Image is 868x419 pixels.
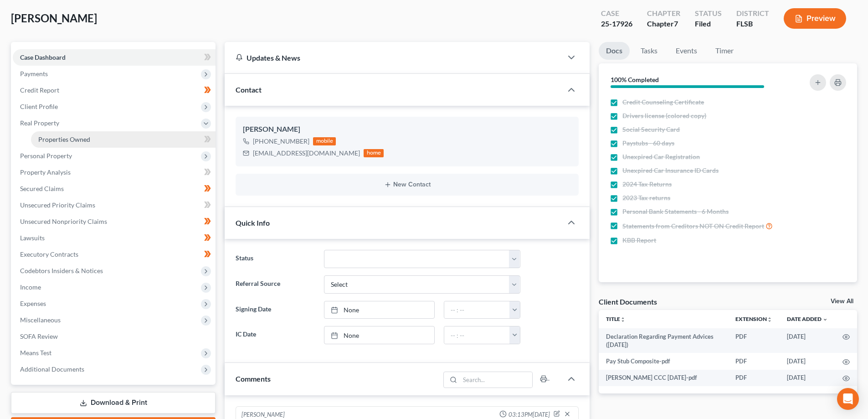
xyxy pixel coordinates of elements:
[780,353,835,369] td: [DATE]
[20,332,58,340] span: SOFA Review
[708,42,741,60] a: Timer
[13,328,216,345] a: SOFA Review
[20,86,59,94] span: Credit Report
[253,137,309,146] div: [PHONE_NUMBER]
[599,42,630,60] a: Docs
[20,250,78,258] span: Executory Contracts
[780,328,835,353] td: [DATE]
[11,11,97,25] span: [PERSON_NAME]
[728,370,780,386] td: PDF
[253,149,360,158] div: [EMAIL_ADDRESS][DOMAIN_NAME]
[599,297,657,306] div: Client Documents
[622,222,764,231] span: Statements from Creditors NOT ON Credit Report
[444,326,510,344] input: -- : --
[695,19,722,29] div: Filed
[13,82,216,98] a: Credit Report
[787,316,828,322] a: Date Added expand_more
[231,326,319,344] label: IC Date
[736,8,769,19] div: District
[622,125,680,134] span: Social Security Card
[784,8,846,29] button: Preview
[236,85,262,94] span: Contact
[622,166,719,175] span: Unexpired Car Insurance ID Cards
[622,180,672,189] span: 2024 Tax Returns
[313,137,336,145] div: mobile
[20,70,48,78] span: Payments
[622,236,656,245] span: KBB Report
[622,111,706,120] span: Drivers license (colored copy)
[620,317,626,322] i: unfold_more
[20,168,71,176] span: Property Analysis
[20,119,59,127] span: Real Property
[20,103,58,110] span: Client Profile
[728,353,780,369] td: PDF
[20,349,51,357] span: Means Test
[674,19,678,28] span: 7
[822,317,828,322] i: expand_more
[599,328,728,353] td: Declaration Regarding Payment Advices ([DATE])
[444,301,510,319] input: -- : --
[231,275,319,294] label: Referral Source
[20,201,95,209] span: Unsecured Priority Claims
[231,301,319,319] label: Signing Date
[767,317,772,322] i: unfold_more
[236,218,270,227] span: Quick Info
[31,131,216,148] a: Properties Owned
[13,181,216,197] a: Secured Claims
[20,217,107,225] span: Unsecured Nonpriority Claims
[508,410,550,419] span: 03:13PM[DATE]
[601,19,632,29] div: 25-17926
[735,316,772,322] a: Extensionunfold_more
[243,124,571,135] div: [PERSON_NAME]
[20,152,72,160] span: Personal Property
[13,197,216,213] a: Unsecured Priority Claims
[647,19,680,29] div: Chapter
[38,135,90,143] span: Properties Owned
[20,234,45,242] span: Lawsuits
[13,230,216,246] a: Lawsuits
[20,283,41,291] span: Income
[622,193,670,202] span: 2023 Tax returns
[831,298,853,305] a: View All
[20,53,66,61] span: Case Dashboard
[20,365,84,373] span: Additional Documents
[736,19,769,29] div: FLSB
[13,164,216,181] a: Property Analysis
[324,326,434,344] a: None
[599,370,728,386] td: [PERSON_NAME] CCC [DATE]-pdf
[236,53,551,62] div: Updates & News
[622,98,704,107] span: Credit Counseling Certificate
[633,42,665,60] a: Tasks
[13,246,216,263] a: Executory Contracts
[20,185,64,192] span: Secured Claims
[668,42,704,60] a: Events
[695,8,722,19] div: Status
[231,250,319,268] label: Status
[622,152,700,161] span: Unexpired Car Registration
[236,374,271,383] span: Comments
[780,370,835,386] td: [DATE]
[601,8,632,19] div: Case
[243,181,571,188] button: New Contact
[599,353,728,369] td: Pay Stub Composite-pdf
[622,207,729,216] span: Personal Bank Statements - 6 Months
[20,267,103,274] span: Codebtors Insiders & Notices
[13,49,216,66] a: Case Dashboard
[647,8,680,19] div: Chapter
[20,300,46,307] span: Expenses
[460,372,533,388] input: Search...
[728,328,780,353] td: PDF
[837,388,859,410] div: Open Intercom Messenger
[20,316,61,324] span: Miscellaneous
[11,392,216,414] a: Download & Print
[13,213,216,230] a: Unsecured Nonpriority Claims
[606,316,626,322] a: Titleunfold_more
[622,139,674,148] span: Paystubs - 60 days
[324,301,434,319] a: None
[611,76,659,83] strong: 100% Completed
[364,149,384,157] div: home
